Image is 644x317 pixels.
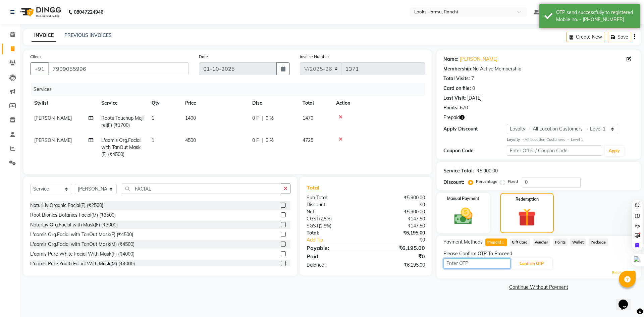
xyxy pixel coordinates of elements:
div: OTP send successfully to registered Mobile no. - 917909055996 [556,9,635,23]
span: Voucher [533,239,550,246]
span: Gift Card [510,239,530,246]
div: L'aamis Org.Facial with TanOut Mask(F) (₹4500) [30,231,133,238]
span: 2.5% [320,223,330,228]
b: 08047224946 [74,3,103,21]
th: Qty [148,96,181,111]
div: L'aamis Pure White Facial With Mask(F) (₹4000) [30,251,135,258]
div: ₹6,195.00 [366,229,430,236]
span: | [262,137,263,144]
div: ₹0 [366,252,430,260]
img: logo [17,3,63,21]
div: Please Confirm OTP To Proceed [443,250,634,257]
div: All Location Customers → Level 1 [507,137,634,143]
a: INVOICE [32,30,56,42]
label: Invoice Number [300,54,329,60]
div: Payable: [302,244,366,252]
div: ₹147.50 [366,215,430,222]
span: 0 % [266,137,274,144]
div: 7 [471,75,474,82]
div: Card on file: [443,85,471,92]
button: Create New [567,32,605,42]
th: Total [299,96,332,111]
span: Prepaid [485,239,507,246]
th: Price [181,96,248,111]
div: L'aamis Pure Youth Facial With Mask(M) (₹4000) [30,260,135,267]
span: 2.5% [320,216,330,221]
strong: Loyalty → [507,137,525,142]
div: ₹5,900.00 [366,208,430,215]
div: Balance : [302,262,366,269]
div: ₹5,900.00 [366,194,430,201]
label: Client [30,54,41,60]
div: Points: [443,104,459,111]
span: 1470 [303,115,313,121]
div: Root Bionics Botanics Facial(M) (₹3500) [30,212,116,219]
div: Membership: [443,65,473,72]
th: Action [332,96,425,111]
label: Percentage [476,178,497,184]
a: Continue Without Payment [438,284,639,291]
button: +91 [30,62,49,75]
div: 670 [460,104,468,111]
div: Net: [302,208,366,215]
a: Add Tip [302,236,376,244]
div: ₹0 [366,201,430,208]
span: 1 [152,137,154,143]
div: NaturLiv Organic Facial(F) (₹2500) [30,202,103,209]
div: ₹147.50 [366,222,430,229]
div: No Active Membership [443,65,634,72]
div: Discount: [302,201,366,208]
span: Points [553,239,568,246]
button: Confirm OTP [511,258,552,269]
span: CGST [307,216,319,222]
div: ₹6,195.00 [366,244,430,252]
div: Total: [302,229,366,236]
input: Enter OTP [443,258,511,269]
span: Roots Touchup Majirel(F) (₹1700) [101,115,144,128]
span: 1400 [185,115,196,121]
span: Package [589,239,608,246]
img: _gift.svg [513,206,542,228]
div: Coupon Code [443,147,507,154]
button: Save [608,32,631,42]
div: L'aamis Org.Facial with TanOut Mask(M) (₹4500) [30,241,135,248]
div: Last Visit: [443,95,466,102]
span: [PERSON_NAME] [34,137,72,143]
span: 0 F [252,115,259,122]
div: Service Total: [443,167,474,174]
span: 0 F [252,137,259,144]
span: | [262,115,263,122]
label: Redemption [516,196,539,202]
div: Name: [443,56,459,63]
input: Search or Scan [122,183,281,194]
div: ₹5,900.00 [477,167,498,174]
label: Manual Payment [447,196,479,202]
div: ₹0 [376,236,430,244]
span: L'aamis Org.Facial with TanOut Mask(F) (₹4500) [101,137,141,157]
div: ( ) [302,222,366,229]
span: 4500 [185,137,196,143]
span: 4725 [303,137,313,143]
span: [PERSON_NAME] [34,115,72,121]
div: Services [31,83,430,96]
a: Resend OTP [612,270,634,276]
div: Total Visits: [443,75,470,82]
span: Total [307,184,322,191]
div: Apply Discount [443,125,507,133]
iframe: chat widget [616,290,637,310]
img: _cash.svg [448,206,479,227]
input: Search by Name/Mobile/Email/Code [48,62,189,75]
a: [PERSON_NAME] [460,56,497,63]
span: 1 [501,241,505,245]
div: ( ) [302,215,366,222]
span: Prepaid [443,114,460,121]
th: Stylist [30,96,97,111]
span: 1 [152,115,154,121]
div: Discount: [443,179,464,186]
a: PREVIOUS INVOICES [64,32,112,38]
button: Apply [605,146,624,156]
div: 0 [472,85,475,92]
span: SGST [307,223,319,229]
div: ₹6,195.00 [366,262,430,269]
span: Payment Methods [443,239,483,246]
